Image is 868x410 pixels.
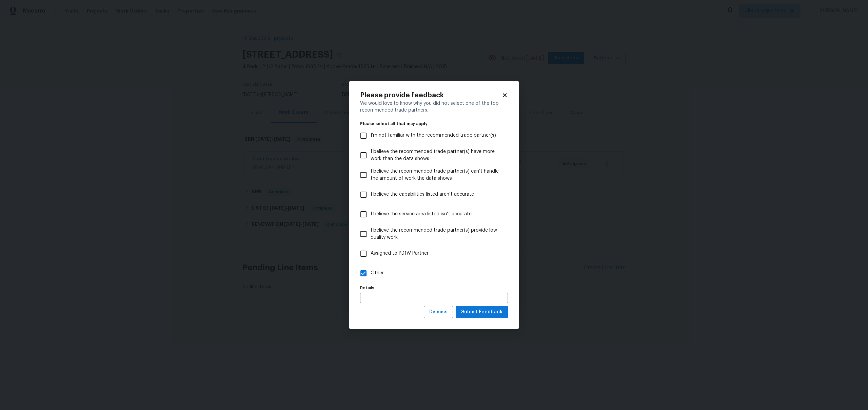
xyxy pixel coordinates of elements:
[424,306,453,318] button: Dismiss
[456,306,508,318] button: Submit Feedback
[371,270,384,277] span: Other
[371,250,429,257] span: Assigned to PD1W Partner
[371,211,472,218] span: I believe the service area listed isn’t accurate
[371,168,502,182] span: I believe the recommended trade partner(s) can’t handle the amount of work the data shows
[360,286,508,290] label: Details
[461,308,502,316] span: Submit Feedback
[360,92,502,99] h2: Please provide feedback
[371,227,502,241] span: I believe the recommended trade partner(s) provide low quality work
[429,308,448,316] span: Dismiss
[360,100,508,114] div: We would love to know why you did not select one of the top recommended trade partners.
[360,122,508,126] legend: Please select all that may apply
[371,132,496,139] span: I’m not familiar with the recommended trade partner(s)
[371,191,474,198] span: I believe the capabilities listed aren’t accurate
[371,148,502,162] span: I believe the recommended trade partner(s) have more work than the data shows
